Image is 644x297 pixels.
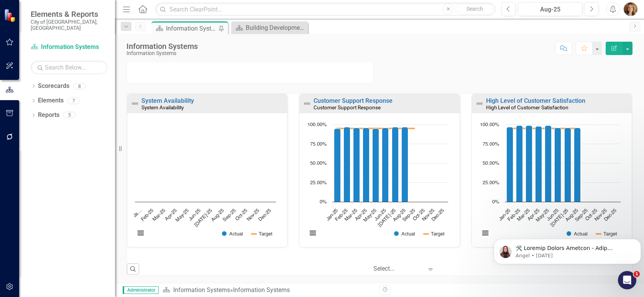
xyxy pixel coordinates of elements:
[476,121,628,245] div: Chart. Highcharts interactive chart.
[521,5,580,14] div: Aug-25
[506,125,616,202] g: Actual, series 1 of 2. Bar series with 12 bars.
[527,208,540,222] text: Apr-25
[392,208,407,222] text: Aug-25
[173,286,230,294] a: Information Systems
[335,208,349,222] text: Feb-25
[546,208,560,222] text: Jun-25
[516,208,531,222] text: Mar-25
[302,99,312,108] img: Not Defined
[550,208,570,228] text: [DATE]-25
[526,125,532,202] path: Mar-25, 99. Actual.
[141,97,194,104] a: System Availability
[545,125,551,202] path: May-25, 99. Actual.
[593,208,608,222] text: Nov-25
[38,96,64,105] a: Elements
[564,208,579,222] text: Aug-25
[507,208,521,222] text: Feb-25
[325,208,339,222] text: Jan-25
[431,232,445,237] text: Target
[251,231,273,237] button: Show Target
[424,231,445,237] button: Show Target
[334,128,341,202] path: Jan-25, 95. Actual.
[3,8,18,23] img: ClearPoint Strategy
[480,228,491,239] button: View chart menu, Chart
[258,208,272,222] text: Dec-25
[299,94,460,247] div: Double-Click to Edit
[63,112,76,118] div: 5
[233,286,290,294] div: Information Systems
[222,208,237,222] text: Sep-25
[73,83,85,89] div: 8
[188,208,202,222] text: Jun-25
[31,19,107,31] small: City of [GEOGRAPHIC_DATA], [GEOGRAPHIC_DATA]
[310,180,327,185] text: 25.00%
[127,50,198,56] div: Information Systems
[373,128,379,202] path: May-25, 95. Actual.
[303,121,455,245] div: Chart. Highcharts interactive chart.
[554,128,561,202] path: Jun-25, 96. Actual.
[140,208,154,222] text: Feb-25
[314,104,381,110] small: Customer Support Response
[564,128,571,202] path: Jul-25, 96. Actual.
[377,208,397,228] text: [DATE]-25
[246,23,306,32] div: Building Development Services
[155,3,496,16] input: Search ClearPoint...
[518,2,582,16] button: Aug-25
[634,271,640,277] span: 1
[314,97,393,104] a: Customer Support Response
[472,94,632,247] div: Double-Click to Edit
[307,228,318,239] button: View chart menu, Chart
[31,10,107,19] span: Elements & Reports
[506,127,513,202] path: Jan-25, 97. Actual.
[402,127,408,202] path: Aug-25, 97. Actual.
[382,128,389,202] path: Jun-25, 96. Actual.
[163,286,374,295] div: »
[498,208,511,222] text: Jan-25
[135,228,146,239] button: View chart menu, Chart
[467,6,483,12] span: Search
[394,231,415,237] button: Show Actual
[38,111,59,120] a: Reports
[392,127,399,202] path: Jul-25, 97. Actual.
[431,208,445,222] text: Dec-25
[127,42,198,50] div: Information Systems
[516,125,522,202] path: Feb-25, 99. Actual.
[483,161,499,166] text: 50.00%
[486,104,568,110] small: High Level of Customer Satisfaction
[618,271,636,289] iframe: Intercom live chat
[194,208,214,228] text: [DATE]-25
[353,128,360,202] path: Mar-25, 96. Actual.
[402,208,416,222] text: Sep-25
[210,208,225,222] text: Aug-25
[574,128,580,202] path: Aug-25, 96. Actual.
[483,180,499,185] text: 25.00%
[344,208,358,222] text: Mar-25
[38,82,69,91] a: Scorecards
[152,208,166,222] text: Mar-25
[491,223,644,276] iframe: Intercom notifications message
[492,200,499,204] text: 0%
[486,97,585,104] a: High Level of Customer Satisfaction
[166,24,217,33] div: Information Systems
[235,208,248,222] text: Oct-25
[421,208,435,222] text: Nov-25
[123,286,159,294] span: Administrator
[67,97,80,104] div: 7
[320,200,327,204] text: 0%
[127,94,287,247] div: Double-Click to Edit
[310,161,327,166] text: 50.00%
[535,126,542,202] path: Apr-25, 98. Actual.
[624,2,637,16] img: Nichole Plowman
[455,4,494,15] button: Search
[222,231,243,237] button: Show Actual
[310,142,327,147] text: 75.00%
[131,121,280,245] svg: Interactive chart
[130,99,140,108] img: Not Defined
[412,208,426,222] text: Oct-25
[374,208,388,222] text: Jun-25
